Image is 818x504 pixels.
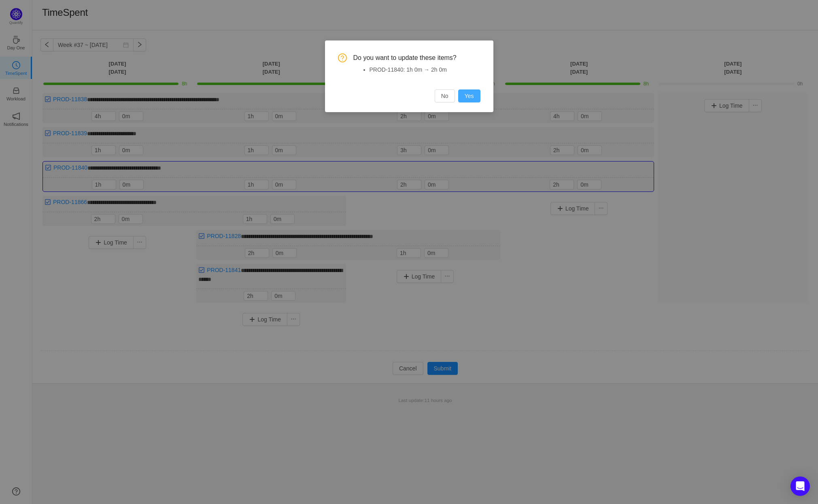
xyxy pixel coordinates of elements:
[790,476,810,496] div: Open Intercom Messenger
[353,53,480,62] span: Do you want to update these items?
[338,53,347,62] i: icon: question-circle
[435,89,455,102] button: No
[458,89,480,102] button: Yes
[370,66,480,74] li: PROD-11840: 1h 0m → 2h 0m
